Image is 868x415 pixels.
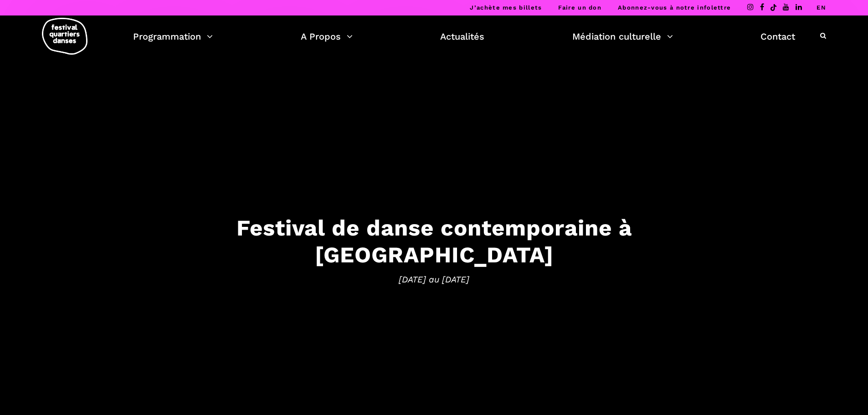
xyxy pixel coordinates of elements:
[618,4,731,11] a: Abonnez-vous à notre infolettre
[301,29,353,44] a: A Propos
[470,4,542,11] a: J’achète mes billets
[572,29,673,44] a: Médiation culturelle
[440,29,484,44] a: Actualités
[558,4,601,11] a: Faire un don
[817,4,826,11] a: EN
[133,29,213,44] a: Programmation
[152,215,717,268] h3: Festival de danse contemporaine à [GEOGRAPHIC_DATA]
[760,29,795,44] a: Contact
[42,18,87,55] img: logo-fqd-med
[152,272,717,286] span: [DATE] au [DATE]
